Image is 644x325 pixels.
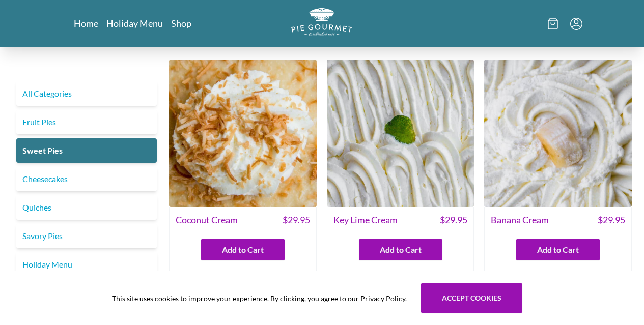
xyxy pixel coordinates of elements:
[16,195,157,220] a: Quiches
[491,213,549,227] span: Banana Cream
[16,224,157,248] a: Savory Pies
[16,81,157,106] a: All Categories
[16,252,157,277] a: Holiday Menu
[16,110,157,134] a: Fruit Pies
[359,239,442,260] button: Add to Cart
[171,17,191,29] a: Shop
[176,213,238,227] span: Coconut Cream
[333,213,398,227] span: Key Lime Cream
[440,213,467,227] span: $ 29.95
[570,18,582,30] button: Menu
[16,167,157,191] a: Cheesecakes
[291,8,352,36] img: logo
[484,60,632,207] img: Banana Cream
[222,244,264,256] span: Add to Cart
[380,244,422,256] span: Add to Cart
[291,8,352,39] a: Logo
[106,17,163,29] a: Holiday Menu
[112,293,407,304] span: This site uses cookies to improve your experience. By clicking, you agree to our Privacy Policy.
[283,213,310,227] span: $ 29.95
[327,60,474,207] img: Key Lime Cream
[516,239,600,260] button: Add to Cart
[74,17,98,29] a: Home
[598,213,625,227] span: $ 29.95
[201,239,285,260] button: Add to Cart
[421,283,522,313] button: Accept cookies
[169,60,317,207] img: Coconut Cream
[537,244,579,256] span: Add to Cart
[16,138,157,163] a: Sweet Pies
